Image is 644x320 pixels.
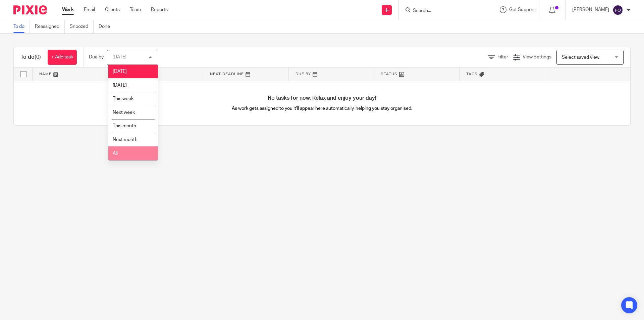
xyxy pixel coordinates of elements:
a: Snoozed [70,20,94,33]
span: Tags [466,72,478,76]
img: Pixie [13,5,47,14]
a: To do [13,20,30,33]
a: Done [99,20,115,33]
a: Team [130,6,141,13]
div: [DATE] [112,55,126,59]
span: View Settings [523,55,551,59]
a: Clients [105,6,120,13]
a: Email [84,6,95,13]
a: Reports [151,6,168,13]
p: As work gets assigned to you it'll appear here automatically, helping you stay organised. [168,105,476,112]
span: This week [113,96,133,101]
a: Reassigned [35,20,65,33]
span: All [113,151,118,156]
h1: To do [20,54,41,61]
span: Filter [497,55,508,59]
span: [DATE] [113,83,127,88]
input: Search [412,8,473,14]
span: Get Support [509,7,535,12]
span: [DATE] [113,69,127,74]
p: [PERSON_NAME] [572,6,609,13]
span: (0) [35,54,41,60]
span: This month [113,124,136,128]
h4: No tasks for now. Relax and enjoy your day! [14,95,630,102]
img: svg%3E [612,5,623,15]
span: Next month [113,137,138,142]
p: Due by [89,54,104,60]
span: Select saved view [562,55,599,60]
a: + Add task [48,50,77,65]
span: Next week [113,110,135,115]
a: Work [62,6,74,13]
